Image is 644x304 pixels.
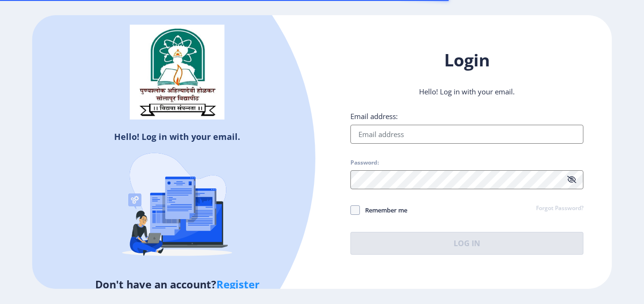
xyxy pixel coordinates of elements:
h5: Don't have an account? [39,276,315,292]
a: Register [216,277,259,291]
label: Password: [350,159,379,166]
button: Log In [350,232,583,255]
label: Email address: [350,111,398,121]
img: Recruitment%20Agencies%20(%20verification).svg [94,134,260,276]
a: Forgot Password? [536,204,583,213]
h1: Login [350,49,583,72]
p: Hello! Log in with your email. [350,87,583,96]
input: Email address [350,125,583,144]
img: solapur_logo.png [130,25,224,120]
span: Remember me [360,204,407,216]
